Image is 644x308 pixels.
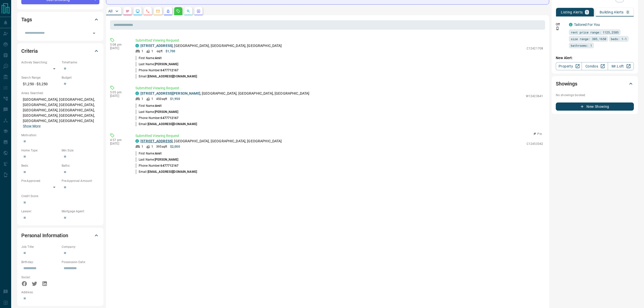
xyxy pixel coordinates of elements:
span: Amit [155,104,161,108]
div: condos.ca [135,139,139,143]
p: Phone Number: [135,68,179,73]
p: Areas Searched: [21,91,99,95]
p: Submitted Viewing Request [135,133,543,139]
svg: Calls [146,9,150,13]
p: 5:08 pm [110,43,128,46]
p: Social: [21,275,59,280]
div: condos.ca [135,44,139,47]
p: [GEOGRAPHIC_DATA], [GEOGRAPHIC_DATA], [GEOGRAPHIC_DATA], [GEOGRAPHIC_DATA], [GEOGRAPHIC_DATA], [G... [21,95,99,130]
p: Phone Number: [135,116,179,120]
p: Listing Alerts [561,10,583,14]
svg: Requests [176,9,180,13]
a: Mr.Loft [608,62,634,70]
h2: Criteria [21,47,38,55]
p: C12453342 [527,142,543,146]
p: Min Size: [62,148,99,153]
div: Tags [21,13,99,26]
p: , [GEOGRAPHIC_DATA], [GEOGRAPHIC_DATA], [GEOGRAPHIC_DATA] [140,139,282,144]
p: New Alert: [556,55,634,61]
p: Search Range: [21,75,59,80]
svg: Push Notification Only [556,27,559,30]
p: Address: [21,290,99,295]
p: Baths: [62,163,99,168]
p: Pre-Approved: [21,179,59,183]
span: size range: 305,1650 [571,36,606,41]
span: 6477712167 [160,69,178,72]
p: Email: [135,169,197,174]
span: [PERSON_NAME] [155,158,178,161]
svg: Emails [156,9,160,13]
p: All [108,9,112,13]
svg: Listing Alerts [166,9,170,13]
h2: Personal Information [21,231,68,239]
p: 4:57 pm [110,138,128,142]
p: First Name: [135,104,162,108]
span: bathrooms: 1 [571,43,592,48]
span: [PERSON_NAME] [155,110,178,114]
p: Possession Date: [62,260,99,264]
p: W12423641 [526,94,543,98]
p: Email: [135,122,197,126]
p: Job Title: [21,245,59,249]
a: [STREET_ADDRESS] [140,139,173,143]
p: First Name: [135,151,162,156]
p: Home Type: [21,148,59,153]
div: Personal Information [21,229,99,242]
p: No showings booked [556,93,634,97]
p: , [GEOGRAPHIC_DATA], [GEOGRAPHIC_DATA], [GEOGRAPHIC_DATA] [140,91,309,96]
button: Open [91,30,98,37]
p: [DATE] [110,142,128,145]
span: [PERSON_NAME] [155,62,178,66]
div: condos.ca [569,23,573,26]
svg: Lead Browsing Activity [136,9,140,13]
svg: Opportunities [186,9,190,13]
span: [EMAIL_ADDRESS][DOMAIN_NAME] [148,75,197,78]
p: 450 sqft [156,97,167,101]
p: [DATE] [110,94,128,98]
span: beds: 1-1 [611,36,627,41]
p: Building Alerts [600,10,624,14]
span: Amit [155,152,161,155]
p: Last Name: [135,62,178,66]
div: Criteria [21,45,99,57]
p: $2,000 [170,144,180,149]
span: [EMAIL_ADDRESS][DOMAIN_NAME] [148,122,197,126]
a: [STREET_ADDRESS] [140,44,173,48]
button: Show More [23,124,41,129]
div: condos.ca [135,92,139,95]
span: [EMAIL_ADDRESS][DOMAIN_NAME] [148,170,197,174]
a: [STREET_ADDRESS][PERSON_NAME] [140,91,200,95]
p: Actively Searching: [21,60,59,65]
p: - sqft [156,49,163,54]
p: $1,700 [166,49,175,54]
p: 1 [141,49,143,54]
p: Motivation: [21,133,99,138]
button: Pin [530,132,545,136]
p: Credit Score: [21,194,99,198]
p: Lawyer: [21,209,59,214]
p: Submitted Viewing Request [135,38,543,43]
p: $1,250 - $3,250 [21,80,59,88]
p: Last Name: [135,110,178,114]
svg: Agent Actions [196,9,201,13]
p: 1 [141,97,143,101]
p: 1 [141,144,143,149]
span: rent price range: 1125,2585 [571,30,619,35]
a: Property [556,62,582,70]
span: 6477712167 [160,116,178,120]
p: Timeframe: [62,60,99,65]
p: 1 [586,10,588,14]
a: Tailored For You [574,23,600,27]
p: 395 sqft [156,144,167,149]
h2: Tags [21,15,32,24]
p: Birthday: [21,260,59,264]
p: $1,950 [170,97,180,101]
p: Mortgage Agent: [62,209,99,214]
h2: Showings [556,80,577,88]
p: 1 [151,97,153,101]
p: Company: [62,245,99,249]
p: 1 [151,144,153,149]
p: 0 [627,10,629,14]
div: Showings [556,78,634,90]
p: , [GEOGRAPHIC_DATA], [GEOGRAPHIC_DATA], [GEOGRAPHIC_DATA] [140,43,282,48]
